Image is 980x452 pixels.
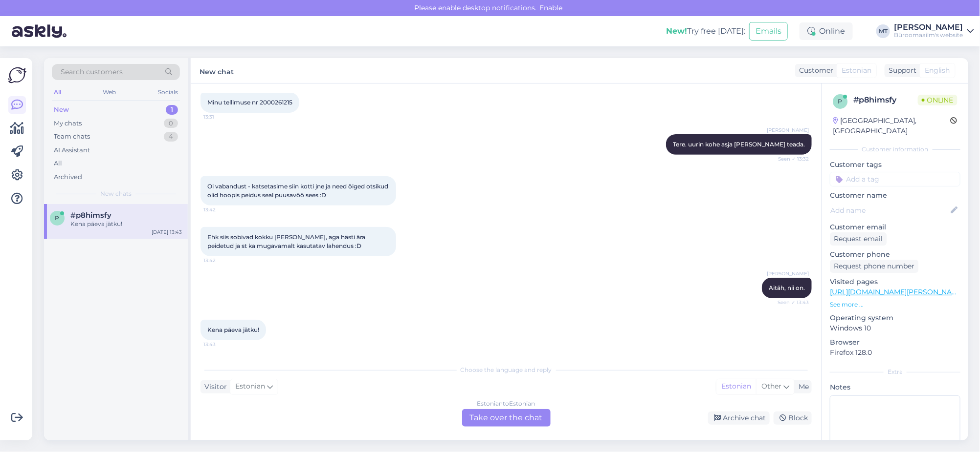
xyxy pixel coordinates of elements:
[166,105,178,115] div: 1
[830,348,960,358] p: Firefox 128.0
[767,126,809,134] span: [PERSON_NAME]
[772,155,809,163] span: Seen ✓ 13:32
[200,366,812,374] div: Choose the language and reply
[537,3,566,12] span: Enable
[838,98,843,105] span: p
[152,228,182,236] div: [DATE] 13:43
[800,22,853,40] div: Online
[876,24,890,38] div: MT
[830,323,960,333] p: Windows 10
[54,132,90,142] div: Team chats
[207,183,390,199] span: Oi vabandust - katsetasime siin kotti jne ja need õiged otsikud olid hoopis peidus seal puusavöö ...
[200,382,227,392] div: Visitor
[70,211,111,220] span: #p8himsfy
[830,313,960,323] p: Operating system
[200,64,234,77] label: New chat
[666,26,687,36] b: New!
[54,145,90,155] div: AI Assistant
[772,299,809,306] span: Seen ✓ 13:43
[52,86,63,99] div: All
[761,382,781,390] span: Other
[203,206,240,213] span: 13:42
[830,382,960,392] p: Notes
[795,382,809,392] div: Me
[716,379,756,394] div: Estonian
[8,66,26,84] img: Askly Logo
[666,25,745,37] div: Try free [DATE]:
[853,94,918,106] div: # p8himsfy
[830,368,960,376] div: Extra
[830,190,960,201] p: Customer name
[203,257,240,264] span: 13:42
[830,222,960,232] p: Customer email
[164,119,178,128] div: 0
[830,277,960,287] p: Visited pages
[894,23,974,39] a: [PERSON_NAME]Büroomaailm's website
[833,116,951,136] div: [GEOGRAPHIC_DATA], [GEOGRAPHIC_DATA]
[769,284,805,291] span: Aitäh, nii on.
[830,145,960,154] div: Customer information
[54,159,62,168] div: All
[830,260,918,273] div: Request phone number
[830,300,960,309] p: See more ...
[61,67,123,77] span: Search customers
[830,160,960,170] p: Customer tags
[830,172,960,186] input: Add a tag
[156,86,180,99] div: Socials
[477,399,535,408] div: Estonian to Estonian
[894,23,963,31] div: [PERSON_NAME]
[918,95,958,105] span: Online
[55,214,60,222] span: p
[767,270,809,277] span: [PERSON_NAME]
[842,65,871,76] span: Estonian
[830,232,887,246] div: Request email
[830,205,949,216] input: Add name
[774,411,812,425] div: Block
[708,411,770,425] div: Archive chat
[462,409,551,427] div: Take over the chat
[101,86,118,99] div: Web
[207,99,292,106] span: Minu tellimuse nr 2000261215
[164,132,178,142] div: 4
[830,249,960,260] p: Customer phone
[894,31,963,39] div: Büroomaailm's website
[100,189,132,198] span: New chats
[673,141,805,148] span: Tere. uurin kohe asja [PERSON_NAME] teada.
[885,65,916,76] div: Support
[54,105,69,115] div: New
[54,119,82,128] div: My chats
[207,326,259,333] span: Kena päeva jätku!
[795,65,833,76] div: Customer
[235,381,265,392] span: Estonian
[203,113,240,121] span: 13:31
[70,220,182,228] div: Kena päeva jätku!
[54,172,82,182] div: Archived
[830,337,960,348] p: Browser
[925,65,950,76] span: English
[207,233,367,249] span: Ehk siis sobivad kokku [PERSON_NAME], aga hästi ära peidetud ja st ka mugavamalt kasutatav lahend...
[203,341,240,348] span: 13:43
[749,22,788,41] button: Emails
